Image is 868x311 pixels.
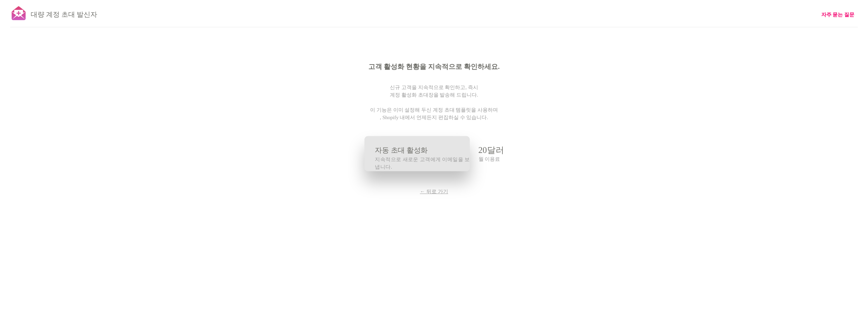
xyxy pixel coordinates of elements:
font: 신규 고객을 지속적으로 확인하고, 즉시 [390,85,478,90]
font: 지속적으로 새로운 고객에게 이메일을 보냅니다. [375,156,470,170]
font: 자주 묻는 질문 [821,12,855,17]
a: 자주 묻는 질문 [821,11,855,18]
a: 자동 초대 활성화 지속적으로 새로운 고객에게 이메일을 보냅니다. [364,136,470,171]
font: 자동 초대 활성화 [375,146,428,154]
font: 월 이용료 [479,156,500,162]
font: 대량 계정 초대 발신자 [31,11,97,18]
font: 20달러 [479,145,504,155]
font: ← 뒤로 가기 [420,189,448,194]
font: , Shopify 내에서 언제든지 편집하실 수 있습니다. [380,115,488,120]
font: 이 기능은 이미 설정해 두신 계정 초대 템플릿을 사용하며 [370,107,498,113]
font: 고객 활성화 현황을 지속적으로 확인하세요. [368,63,500,70]
font: 계정 활성화 초대장을 발송해 드립니다. [390,92,478,98]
